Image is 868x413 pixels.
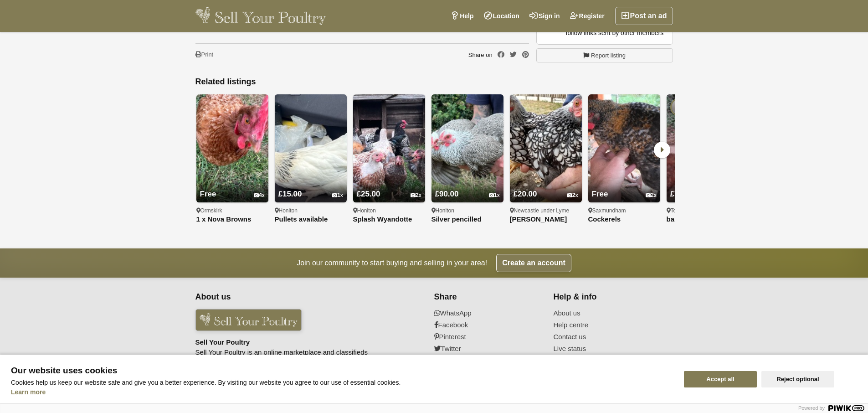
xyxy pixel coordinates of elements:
[554,292,662,302] h4: Help & info
[446,7,478,25] a: Help
[588,172,660,202] a: Free 2
[510,52,517,58] a: Share on Twitter
[667,207,739,214] div: Todmorden
[524,7,565,25] a: Sign in
[510,172,582,202] a: £20.00 2
[468,51,529,59] div: Share on
[11,366,673,375] span: Our website uses cookies
[510,94,582,202] img: Wyandotte bantams
[684,371,757,387] button: Accept all
[411,192,421,199] div: 2
[278,190,302,198] span: £15.00
[275,94,347,202] img: Pullets available
[670,190,694,198] span: £70.00
[554,309,662,317] a: About us
[479,7,524,25] a: Location
[357,190,380,198] span: £25.00
[11,379,673,386] p: Cookies help us keep our website safe and give you a better experience. By visiting our website y...
[434,345,542,353] a: Twitter
[798,405,825,411] span: Powered by
[554,345,662,353] a: Live status
[195,77,673,87] h2: Related listings
[434,333,542,341] a: Pinterest
[196,172,268,202] a: Free 4
[353,172,425,202] a: £25.00 2
[592,190,608,198] span: Free
[431,216,503,223] a: Silver pencilled Wyandotte bantams
[761,371,834,387] button: Reject optional
[195,292,380,302] h4: About us
[588,207,660,214] div: Saxmundham
[297,258,487,268] span: Join our community to start buying and selling in your area!
[200,190,216,198] span: Free
[510,216,582,223] a: [PERSON_NAME]
[434,292,542,302] h4: Share
[275,216,347,223] a: Pullets available
[434,309,542,317] a: WhatsApp
[496,254,571,272] a: Create an account
[195,51,214,59] a: Print
[275,207,347,214] div: Honiton
[196,94,268,202] img: 1 x Nova Browns Chicken
[431,94,503,202] img: Silver pencilled Wyandotte bantams
[196,216,268,223] a: 1 x Nova Browns Chicken
[588,94,660,202] img: Cockerels
[667,216,739,223] a: bantams
[195,309,302,331] img: Sell Your Poultry
[554,321,662,329] a: Help centre
[275,172,347,202] a: £15.00 1
[434,321,542,329] a: Facebook
[196,207,268,214] div: Ormskirk
[489,192,500,199] div: 1
[332,192,343,199] div: 1
[514,190,537,198] span: £20.00
[510,207,582,214] div: Newcastle under Lyme
[554,333,662,341] a: Contact us
[591,51,626,60] span: Report listing
[536,48,673,63] a: Report listing
[195,348,380,373] p: Sell Your Poultry is an online marketplace and classifieds platform, offering a diverse selection...
[195,338,250,346] strong: Sell Your Poultry
[435,190,459,198] span: £90.00
[670,98,688,116] img: william morritt
[195,7,326,25] img: Sell Your Poultry
[667,172,739,202] a: £70.00 2
[431,172,503,202] a: £90.00 1
[615,7,673,25] a: Post an ad
[646,192,657,199] div: 2
[254,192,265,199] div: 4
[431,207,503,214] div: Honiton
[522,52,529,58] a: Share on Pinterest
[565,7,610,25] a: Register
[353,94,425,202] img: Splash Wyandotte bantams
[11,388,46,396] a: Learn more
[498,52,504,58] a: Share on Facebook
[567,192,578,199] div: 2
[588,216,660,223] a: Cockerels
[353,207,425,214] div: Honiton
[353,216,425,223] a: Splash Wyandotte bantams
